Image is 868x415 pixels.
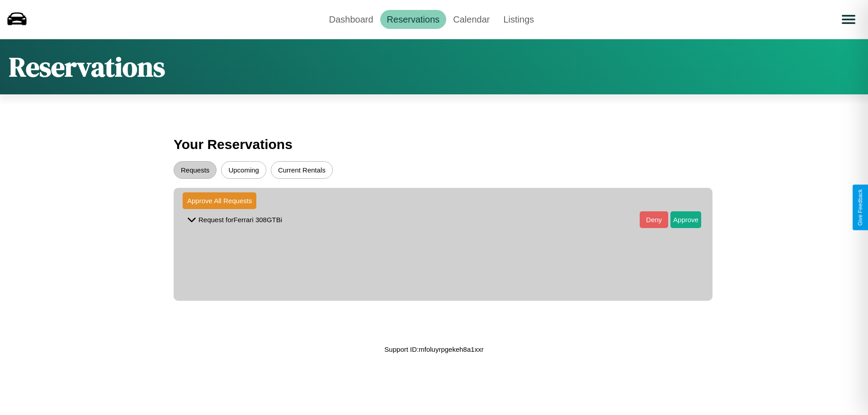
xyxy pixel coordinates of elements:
[384,343,483,355] p: Support ID: mfoluyrpgekeh8a1xxr
[446,10,496,29] a: Calendar
[670,211,701,228] button: Approve
[640,211,668,228] button: Deny
[174,132,694,157] h3: Your Reservations
[174,161,217,179] button: Requests
[857,189,863,226] div: Give Feedback
[198,214,282,226] p: Request for Ferrari 308GTBi
[380,10,447,29] a: Reservations
[271,161,333,179] button: Current Rentals
[183,192,256,209] button: Approve All Requests
[322,10,380,29] a: Dashboard
[496,10,541,29] a: Listings
[836,7,861,32] button: Open menu
[221,161,266,179] button: Upcoming
[9,48,165,85] h1: Reservations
